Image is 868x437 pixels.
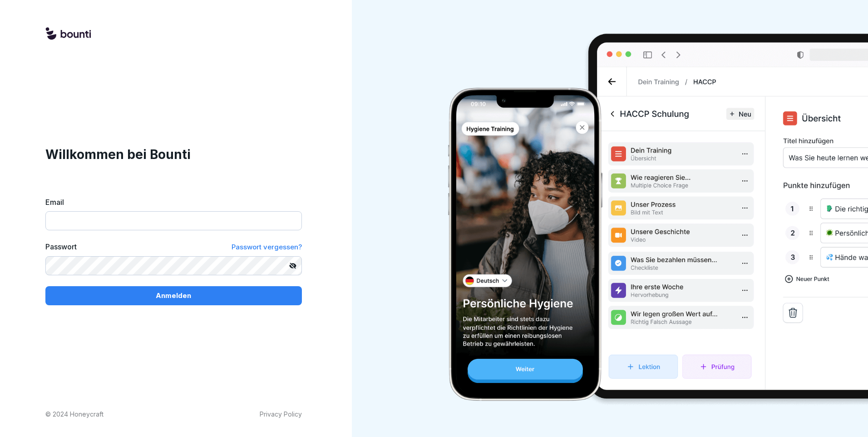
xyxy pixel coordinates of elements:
a: Passwort vergessen? [232,241,302,253]
p: © 2024 Honeycraft [45,409,104,419]
img: logo.svg [45,27,91,41]
label: Email [45,197,302,208]
label: Passwort [45,241,77,253]
span: Passwort vergessen? [232,243,302,251]
button: Anmelden [45,286,302,305]
p: Anmelden [156,291,191,301]
h1: Willkommen bei Bounti [45,145,302,164]
a: Privacy Policy [260,409,302,419]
